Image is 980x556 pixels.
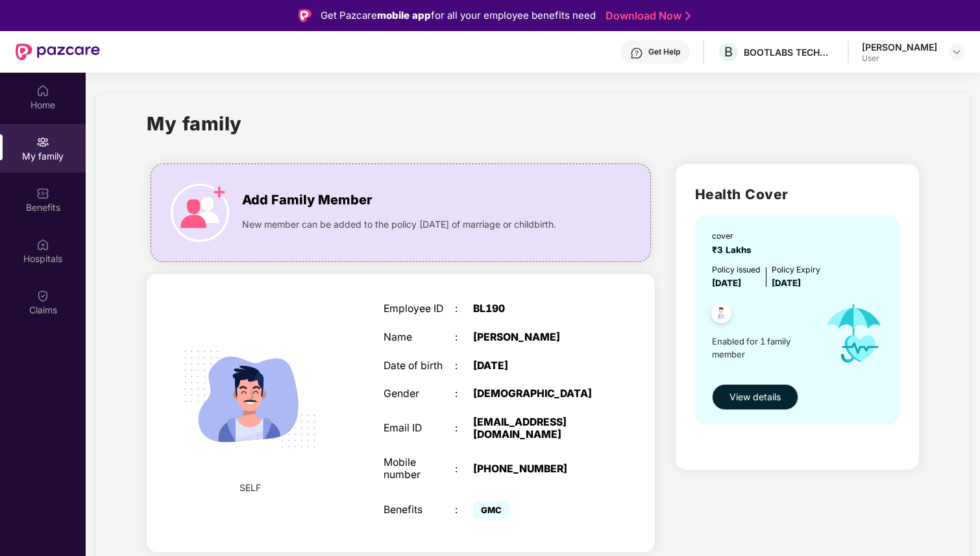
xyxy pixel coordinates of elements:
[473,388,598,400] div: [DEMOGRAPHIC_DATA]
[724,44,733,60] span: B
[473,463,598,476] div: [PHONE_NUMBER]
[455,422,473,435] div: :
[744,46,835,58] div: BOOTLABS TECHNOLOGIES PRIVATE LIMITED
[630,47,643,60] img: svg+xml;base64,PHN2ZyBpZD0iSGVscC0zMngzMiIgeG1sbnM9Imh0dHA6Ly93d3cudzMub3JnLzIwMDAvc3ZnIiB3aWR0aD...
[36,187,49,200] img: svg+xml;base64,PHN2ZyBpZD0iQmVuZWZpdHMiIHhtbG5zPSJodHRwOi8vd3d3LnczLm9yZy8yMDAwL3N2ZyIgd2lkdGg9Ij...
[299,9,312,22] img: Logo
[473,417,598,441] div: [EMAIL_ADDRESS][DOMAIN_NAME]
[606,9,687,23] a: Download Now
[712,245,757,255] span: ₹3 Lakhs
[321,8,596,23] div: Get Pazcare for all your employee benefits need
[455,504,473,516] div: :
[712,230,757,242] div: cover
[384,422,455,435] div: Email ID
[455,463,473,476] div: :
[473,501,509,519] span: GMC
[384,360,455,372] div: Date of birth
[384,388,455,400] div: Gender
[242,217,556,232] span: New member can be added to the policy [DATE] of marriage or childbirth.
[16,43,100,60] img: New Pazcare Logo
[455,388,473,400] div: :
[695,184,900,205] h2: Health Cover
[473,303,598,315] div: BL190
[813,290,894,378] img: icon
[685,9,691,23] img: Stroke
[455,303,473,315] div: :
[705,299,737,331] img: svg+xml;base64,PHN2ZyB4bWxucz0iaHR0cDovL3d3dy53My5vcmcvMjAwMC9zdmciIHdpZHRoPSI0OC45NDMiIGhlaWdodD...
[951,47,962,57] img: svg+xml;base64,PHN2ZyBpZD0iRHJvcGRvd24tMzJ4MzIiIHhtbG5zPSJodHRwOi8vd3d3LnczLm9yZy8yMDAwL3N2ZyIgd2...
[712,384,798,410] button: View details
[36,136,49,149] img: svg+xml;base64,PHN2ZyB3aWR0aD0iMjAiIGhlaWdodD0iMjAiIHZpZXdCb3g9IjAgMCAyMCAyMCIgZmlsbD0ibm9uZSIgeG...
[171,184,229,242] img: icon
[384,457,455,481] div: Mobile number
[36,238,49,251] img: svg+xml;base64,PHN2ZyBpZD0iSG9zcGl0YWxzIiB4bWxucz0iaHR0cDovL3d3dy53My5vcmcvMjAwMC9zdmciIHdpZHRoPS...
[36,289,49,302] img: svg+xml;base64,PHN2ZyBpZD0iQ2xhaW0iIHhtbG5zPSJodHRwOi8vd3d3LnczLm9yZy8yMDAwL3N2ZyIgd2lkdGg9IjIwIi...
[712,278,741,288] span: [DATE]
[147,109,242,138] h1: My family
[729,390,781,404] span: View details
[473,332,598,344] div: [PERSON_NAME]
[455,332,473,344] div: :
[168,317,332,481] img: svg+xml;base64,PHN2ZyB4bWxucz0iaHR0cDovL3d3dy53My5vcmcvMjAwMC9zdmciIHdpZHRoPSIyMjQiIGhlaWdodD0iMT...
[473,360,598,372] div: [DATE]
[384,332,455,344] div: Name
[862,41,937,53] div: [PERSON_NAME]
[712,335,813,361] span: Enabled for 1 family member
[377,9,431,21] strong: mobile app
[384,504,455,516] div: Benefits
[648,47,680,57] div: Get Help
[712,263,761,276] div: Policy issued
[36,84,49,97] img: svg+xml;base64,PHN2ZyBpZD0iSG9tZSIgeG1sbnM9Imh0dHA6Ly93d3cudzMub3JnLzIwMDAvc3ZnIiB3aWR0aD0iMjAiIG...
[242,190,372,210] span: Add Family Member
[862,53,937,64] div: User
[772,263,820,276] div: Policy Expiry
[384,303,455,315] div: Employee ID
[239,481,261,495] span: SELF
[772,278,801,288] span: [DATE]
[455,360,473,372] div: :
